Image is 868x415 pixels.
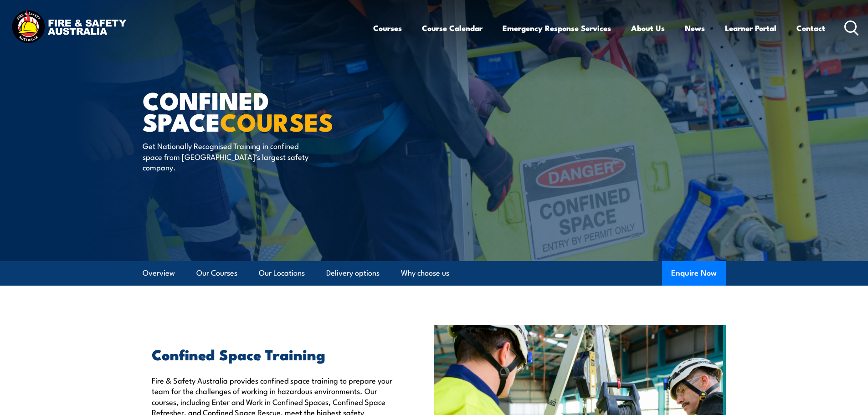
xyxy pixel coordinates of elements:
[401,261,449,285] a: Why choose us
[143,140,309,172] p: Get Nationally Recognised Training in confined space from [GEOGRAPHIC_DATA]’s largest safety comp...
[631,16,665,40] a: About Us
[685,16,705,40] a: News
[152,348,392,360] h2: Confined Space Training
[422,16,483,40] a: Course Calendar
[796,16,825,40] a: Contact
[220,102,334,140] strong: COURSES
[259,261,305,285] a: Our Locations
[143,261,175,285] a: Overview
[196,261,237,285] a: Our Courses
[326,261,380,285] a: Delivery options
[373,16,402,40] a: Courses
[725,16,776,40] a: Learner Portal
[503,16,611,40] a: Emergency Response Services
[662,261,726,286] button: Enquire Now
[143,89,368,132] h1: Confined Space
